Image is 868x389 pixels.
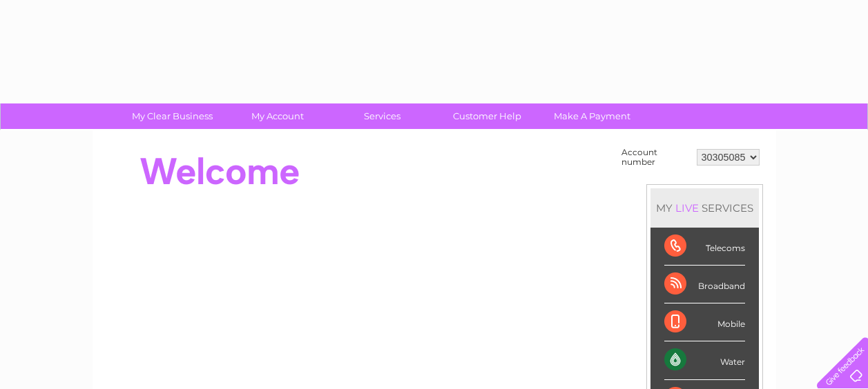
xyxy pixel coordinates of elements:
[664,228,745,266] div: Telecoms
[535,103,649,129] a: Make A Payment
[650,188,759,228] div: MY SERVICES
[664,341,745,379] div: Water
[115,103,229,129] a: My Clear Business
[220,103,334,129] a: My Account
[664,303,745,341] div: Mobile
[673,201,702,215] div: LIVE
[664,266,745,303] div: Broadband
[618,144,693,170] td: Account number
[430,103,544,129] a: Customer Help
[325,103,439,129] a: Services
